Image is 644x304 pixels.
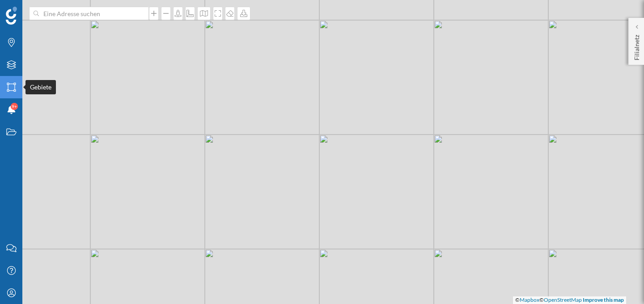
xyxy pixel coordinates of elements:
[6,7,17,25] img: Geoblink Logo
[583,296,624,303] a: Improve this map
[12,102,17,111] span: 9+
[25,80,56,94] div: Gebiete
[544,296,582,303] a: OpenStreetMap
[520,296,539,303] a: Mapbox
[19,6,51,14] span: Support
[513,296,626,304] div: © ©
[632,31,641,60] p: Filialnetz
